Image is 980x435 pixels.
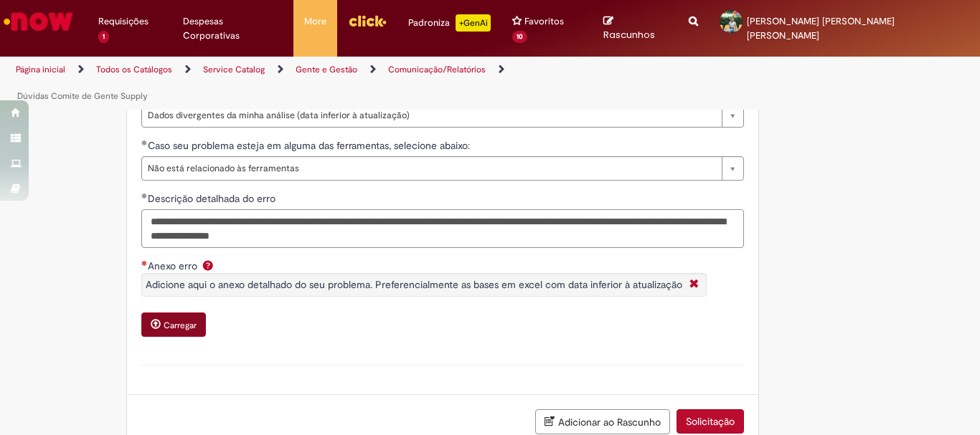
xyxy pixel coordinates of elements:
span: 10 [512,31,527,43]
span: Caso seu problema esteja em alguma das ferramentas, selecione abaixo: [148,139,473,152]
span: Anexo erro [148,259,200,272]
span: More [304,14,326,29]
a: Gente e Gestão [296,64,357,75]
a: Service Catalog [203,64,265,75]
span: Não está relacionado às ferramentas [148,157,715,180]
a: Rascunhos [603,15,667,42]
span: Descrição detalhada do erro [148,192,278,205]
ul: Trilhas de página [11,57,643,110]
textarea: Descrição detalhada do erro [141,209,744,248]
span: Obrigatório Preenchido [141,193,148,199]
img: click_logo_yellow_360x200.png [348,10,387,32]
span: Ajuda para Anexo erro [199,259,217,271]
div: Padroniza [408,14,491,32]
span: Adicione aqui o anexo detalhado do seu problema. Preferencialmente as bases em excel com data inf... [146,278,682,291]
span: [PERSON_NAME] [PERSON_NAME] [PERSON_NAME] [747,15,895,42]
a: Todos os Catálogos [96,64,172,75]
span: Despesas Corporativas [183,14,283,43]
a: Dúvidas Comite de Gente Supply [17,90,148,102]
i: Fechar More information Por question_anexo_erro [686,277,702,292]
button: Solicitação [677,409,744,434]
p: +GenAi [456,14,491,32]
span: Dados divergentes da minha análise (data inferior à atualização) [148,104,715,127]
span: Necessários [141,260,148,266]
button: Carregar anexo de Anexo erro Required [141,312,206,337]
span: Requisições [98,14,149,29]
a: Página inicial [16,64,65,75]
img: ServiceNow [1,7,75,36]
span: Favoritos [524,14,564,29]
span: Obrigatório Preenchido [141,140,148,145]
small: Carregar [164,320,197,331]
a: Comunicação/Relatórios [388,64,486,75]
span: 1 [98,31,109,43]
button: Adicionar ao Rascunho [535,409,670,434]
span: Rascunhos [603,28,655,42]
